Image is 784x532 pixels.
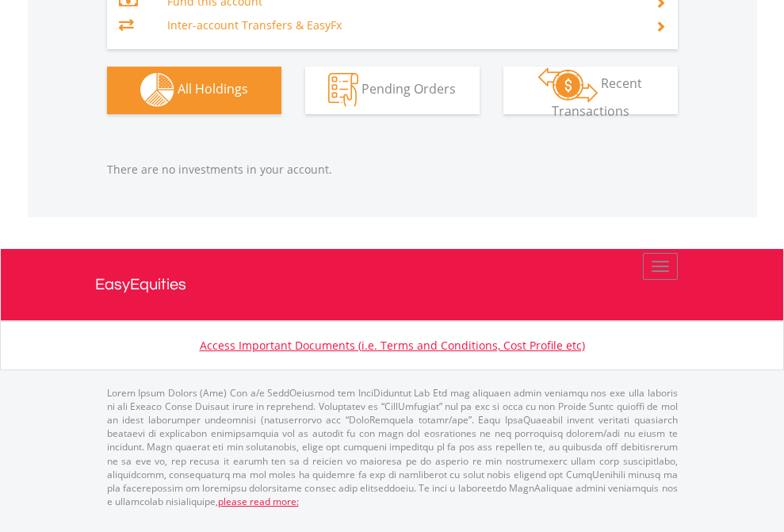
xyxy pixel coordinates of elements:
button: Pending Orders [305,67,480,114]
td: Inter-account Transfers & EasyFx [167,13,636,37]
p: Lorem Ipsum Dolors (Ame) Con a/e SeddOeiusmod tem InciDiduntut Lab Etd mag aliquaen admin veniamq... [107,386,678,508]
button: All Holdings [107,67,281,114]
span: Pending Orders [361,80,456,98]
img: transactions-zar-wht.png [538,67,598,102]
a: please read more: [218,495,299,508]
a: EasyEquities [95,249,690,320]
p: There are no investments in your account. [107,162,678,178]
span: All Holdings [178,80,248,98]
a: Access Important Documents (i.e. Terms and Conditions, Cost Profile etc) [200,338,585,353]
button: Recent Transactions [503,67,678,114]
img: holdings-wht.png [140,73,174,107]
span: Recent Transactions [552,75,643,120]
img: pending_instructions-wht.png [328,73,358,107]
